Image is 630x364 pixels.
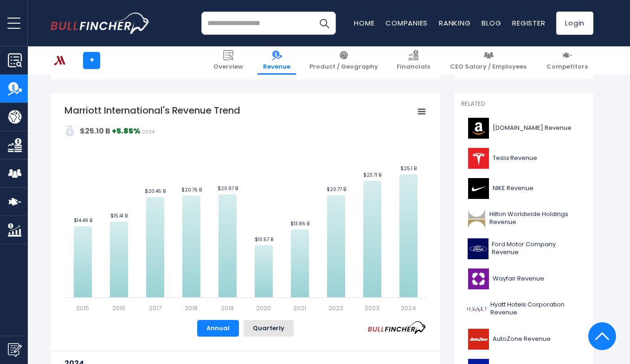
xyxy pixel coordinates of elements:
a: Hyatt Hotels Corporation Revenue [461,296,586,322]
a: [DOMAIN_NAME] Revenue [461,115,586,141]
img: W logo [467,268,490,289]
a: Tesla Revenue [461,146,586,171]
img: MAR logo [51,51,69,69]
p: Related [461,100,586,108]
a: Overview [208,46,249,75]
a: Register [512,18,545,28]
text: $20.76 B [181,186,202,193]
text: $20.45 B [145,188,166,195]
span: 2024 [142,128,154,135]
img: NKE logo [467,178,490,199]
span: Competitors [546,63,588,71]
text: 2019 [221,304,234,313]
a: NIKE Revenue [461,176,586,201]
img: bullfincher logo [51,13,150,34]
button: Annual [197,320,239,337]
text: $14.49 B [74,217,92,224]
a: Hilton Worldwide Holdings Revenue [461,206,586,231]
a: Financials [391,46,436,75]
text: $20.77 B [327,186,346,193]
a: + [83,52,100,69]
span: CEO Salary / Employees [450,63,527,71]
a: AutoZone Revenue [461,326,586,352]
a: Go to homepage [51,13,150,34]
text: $20.97 B [218,185,238,192]
span: Overview [213,63,243,71]
text: 2021 [293,304,306,313]
a: Revenue [257,46,296,75]
img: addasd [64,125,76,136]
text: 2017 [149,304,161,313]
text: $23.71 B [363,172,381,179]
text: $25.1 B [400,165,417,172]
a: Blog [482,18,501,28]
span: Revenue [263,63,290,71]
text: 2018 [185,304,198,313]
text: $15.41 B [110,212,128,219]
a: Competitors [541,46,593,75]
text: 2024 [401,304,416,313]
text: 2016 [112,304,125,313]
button: Search [313,12,336,35]
a: Wayfair Revenue [461,266,586,292]
span: Product / Geography [309,63,378,71]
a: Ranking [439,18,470,28]
img: F logo [467,238,489,259]
a: Ford Motor Company Revenue [461,236,586,262]
img: HLT logo [467,208,487,229]
a: CEO Salary / Employees [444,46,532,75]
img: AMZN logo [467,118,490,139]
a: Login [556,12,593,35]
svg: Marriott International's Revenue Trend [64,104,426,313]
img: AZO logo [467,329,490,350]
button: Quarterly [244,320,294,337]
a: Product / Geography [304,46,384,75]
span: Financials [397,63,430,71]
img: TSLA logo [467,148,490,169]
text: $13.86 B [290,220,309,227]
text: 2022 [328,304,343,313]
text: 2020 [256,304,271,313]
img: H logo [467,299,488,319]
a: Companies [386,18,428,28]
a: Home [354,18,374,28]
text: $10.57 B [255,236,273,243]
strong: $25.10 B [80,126,110,136]
tspan: Marriott International's Revenue Trend [64,104,240,117]
strong: +5.85% [112,126,141,136]
text: 2023 [365,304,379,313]
text: 2015 [76,304,89,313]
